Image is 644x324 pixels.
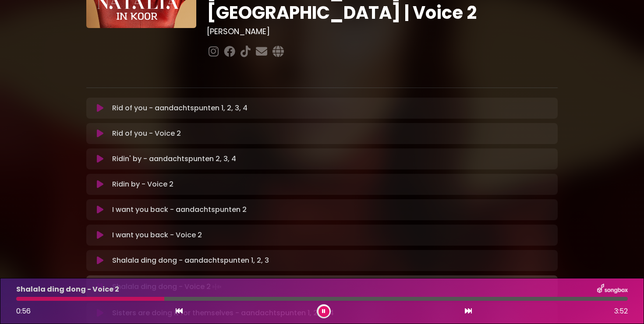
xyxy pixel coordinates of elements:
[16,306,31,316] span: 0:56
[614,306,628,317] span: 3:52
[112,230,202,240] p: I want you back - Voice 2
[112,103,248,113] p: Rid of you - aandachtspunten 1, 2, 3, 4
[112,128,181,139] p: Rid of you - Voice 2
[16,284,119,295] p: Shalala ding dong - Voice 2
[597,284,628,295] img: songbox-logo-white.png
[112,154,236,164] p: Ridin' by - aandachtspunten 2, 3, 4
[112,204,247,215] p: I want you back - aandachtspunten 2
[112,179,173,190] p: Ridin by - Voice 2
[112,255,269,266] p: Shalala ding dong - aandachtspunten 1, 2, 3
[207,27,558,36] h3: [PERSON_NAME]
